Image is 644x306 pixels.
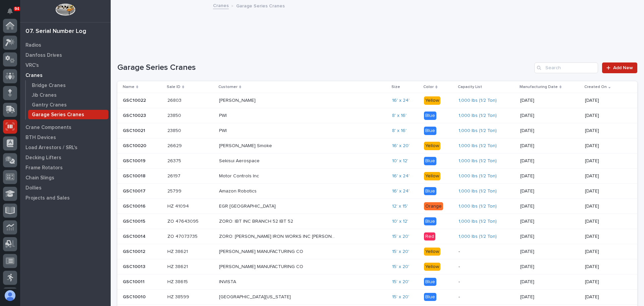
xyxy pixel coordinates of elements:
[585,264,627,270] p: [DATE]
[32,92,57,98] p: Jib Cranes
[585,98,627,103] p: [DATE]
[167,232,199,239] p: ZO 47073735
[123,142,148,149] p: GSC10020
[25,52,62,58] p: Danfoss Drives
[459,173,497,179] a: 1,000 lbs (1/2 Ton)
[25,135,56,141] p: BTH Devices
[3,4,17,18] button: Notifications
[123,187,147,194] p: GSC10017
[123,127,147,134] p: GSC10021
[584,83,607,91] p: Created On
[123,202,147,209] p: GSC10016
[123,83,135,91] p: Name
[424,202,443,211] div: Orange
[459,234,497,239] a: 1,000 lbs (1/2 Ton)
[20,163,111,173] a: Frame Rotators
[20,50,111,60] a: Danfoss Drives
[117,138,637,154] tr: GSC10020GSC10020 2662926629 [PERSON_NAME] Smoke[PERSON_NAME] Smoke 16' x 20' Yellow1,000 lbs (1/2...
[117,108,637,123] tr: GSC10023GSC10023 2385023850 PWIPWI 8' x 16' Blue1,000 lbs (1/2 Ton) [DATE][DATE]
[117,169,637,184] tr: GSC10018GSC10018 2619726197 Motor Controls IncMotor Controls Inc 16' x 24' Yellow1,000 lbs (1/2 T...
[117,214,637,229] tr: GSC10015GSC10015 ZO 47643095ZO 47643095 ZORO: IBT INC BRANCH 52 IBT 52ZORO: IBT INC BRANCH 52 IBT...
[392,249,409,255] a: 15' x 20'
[219,157,261,164] p: Sekisui Aerospace
[520,188,580,194] p: [DATE]
[585,143,627,149] p: [DATE]
[20,122,111,132] a: Crane Components
[459,294,515,300] p: -
[123,293,147,300] p: GSC10010
[392,173,410,179] a: 16' x 24'
[123,172,147,179] p: GSC10018
[585,188,627,194] p: [DATE]
[520,234,580,239] p: [DATE]
[167,187,183,194] p: 25799
[459,204,497,209] a: 1,000 lbs (1/2 Ton)
[219,172,260,179] p: Motor Controls Inc
[520,204,580,209] p: [DATE]
[117,244,637,259] tr: GSC10012GSC10012 HZ 38621HZ 38621 [PERSON_NAME] MANUFACTURING CO[PERSON_NAME] MANUFACTURING CO 15...
[585,128,627,134] p: [DATE]
[25,185,42,191] p: Dollies
[219,96,257,103] p: [PERSON_NAME]
[15,6,19,11] p: 94
[20,152,111,163] a: Decking Lifters
[117,259,637,274] tr: GSC10013GSC10013 HZ 38621HZ 38621 [PERSON_NAME] MANUFACTURING CO[PERSON_NAME] MANUFACTURING CO 15...
[213,1,229,9] a: Cranes
[117,274,637,290] tr: GSC10011GSC10011 HZ 38615HZ 38615 INVISTAINVISTA 15' x 20' Blue-[DATE][DATE]
[167,263,189,270] p: HZ 38621
[424,278,436,286] div: Blue
[520,264,580,270] p: [DATE]
[236,2,285,9] p: Garage Series Cranes
[117,123,637,138] tr: GSC10021GSC10021 2385023850 PWIPWI 8' x 16' Blue1,000 lbs (1/2 Ton) [DATE][DATE]
[424,248,440,256] div: Yellow
[392,128,407,134] a: 8' x 16'
[424,232,435,241] div: Red
[25,155,61,161] p: Decking Lifters
[219,142,273,149] p: [PERSON_NAME] Smoke
[219,278,237,285] p: INVISTA
[20,70,111,80] a: Cranes
[392,264,409,270] a: 15' x 20'
[520,83,558,91] p: Manufacturing Date
[32,112,84,118] p: Garage Series Cranes
[423,83,434,91] p: Color
[123,278,146,285] p: GSC10011
[392,234,409,239] a: 15' x 20'
[25,73,43,79] p: Cranes
[392,113,407,119] a: 8' x 16'
[392,98,410,103] a: 16' x 24'
[25,195,70,201] p: Projects and Sales
[424,157,436,165] div: Blue
[219,202,277,209] p: EGR [GEOGRAPHIC_DATA]
[520,158,580,164] p: [DATE]
[520,279,580,285] p: [DATE]
[26,81,111,90] a: Bridge Cranes
[585,249,627,255] p: [DATE]
[167,112,182,119] p: 23850
[123,157,147,164] p: GSC10019
[219,293,292,300] p: [GEOGRAPHIC_DATA][US_STATE]
[20,173,111,183] a: Chain Slings
[25,42,41,48] p: Radios
[55,3,75,16] img: Workspace Logo
[424,142,440,150] div: Yellow
[167,96,183,103] p: 26803
[520,143,580,149] p: [DATE]
[459,219,497,224] a: 1,000 lbs (1/2 Ton)
[585,204,627,209] p: [DATE]
[117,63,532,73] h1: Garage Series Cranes
[392,158,408,164] a: 10' x 12'
[392,204,408,209] a: 12' x 15'
[123,263,147,270] p: GSC10013
[167,217,200,224] p: ZO 47643095
[167,172,182,179] p: 26197
[534,62,598,73] input: Search
[25,175,54,181] p: Chain Slings
[424,217,436,226] div: Blue
[167,248,189,255] p: HZ 38621
[613,65,633,70] span: Add New
[20,183,111,193] a: Dollies
[459,249,515,255] p: -
[20,60,111,70] a: VRC's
